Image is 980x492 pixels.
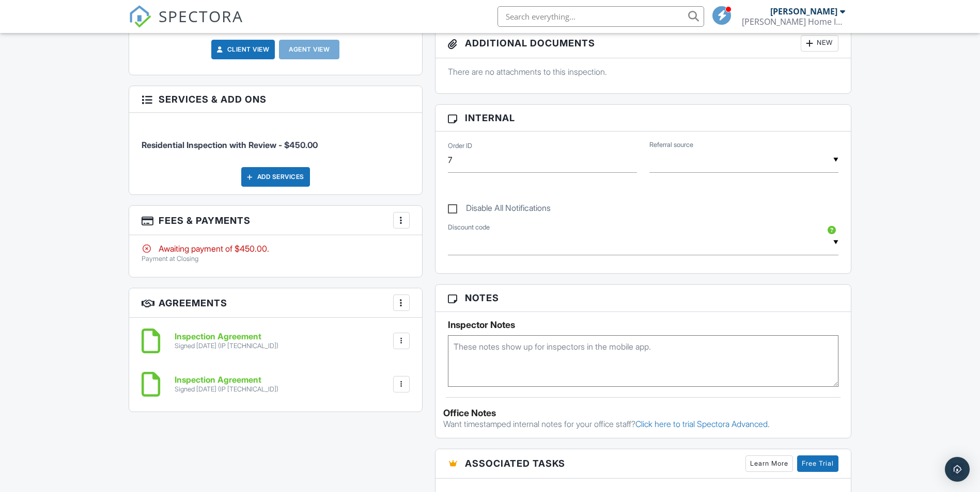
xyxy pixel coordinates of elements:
[742,17,845,27] div: Hensley Home Inspections LLC
[129,5,151,28] img: The Best Home Inspection Software - Spectora
[797,455,838,472] a: Free Trial
[129,206,422,235] h3: Fees & Payments
[142,243,410,254] div: Awaiting payment of $450.00.
[142,255,410,263] p: Payment at Closing
[649,140,693,150] label: Referral source
[142,140,318,150] span: Residential Inspection with Review - $450.00
[159,5,243,27] span: SPECTORA
[175,375,278,393] a: Inspection Agreement Signed [DATE] (IP [TECHNICAL_ID])
[175,332,278,341] h6: Inspection Agreement
[443,408,844,418] div: Office Notes
[129,288,422,318] h3: Agreements
[465,456,565,470] span: Associated Tasks
[435,105,851,132] h3: Internal
[497,6,704,27] input: Search everything...
[448,141,472,151] label: Order ID
[945,457,970,482] div: Open Intercom Messenger
[241,167,310,187] div: Add Services
[770,6,837,17] div: [PERSON_NAME]
[435,285,851,311] h3: Notes
[635,419,770,429] a: Click here to trial Spectora Advanced.
[175,342,278,350] div: Signed [DATE] (IP [TECHNICAL_ID])
[142,121,410,159] li: Service: Residential Inspection with Review
[435,29,851,58] h3: Additional Documents
[448,320,839,330] h5: Inspector Notes
[175,332,278,350] a: Inspection Agreement Signed [DATE] (IP [TECHNICAL_ID])
[215,44,270,55] a: Client View
[129,86,422,113] h3: Services & Add ons
[175,375,278,385] h6: Inspection Agreement
[443,418,844,430] p: Want timestamped internal notes for your office staff?
[448,66,839,77] p: There are no attachments to this inspection.
[801,35,838,52] div: New
[448,203,551,216] label: Disable All Notifications
[129,14,243,36] a: SPECTORA
[448,223,490,232] label: Discount code
[175,385,278,393] div: Signed [DATE] (IP [TECHNICAL_ID])
[745,455,793,472] a: Learn More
